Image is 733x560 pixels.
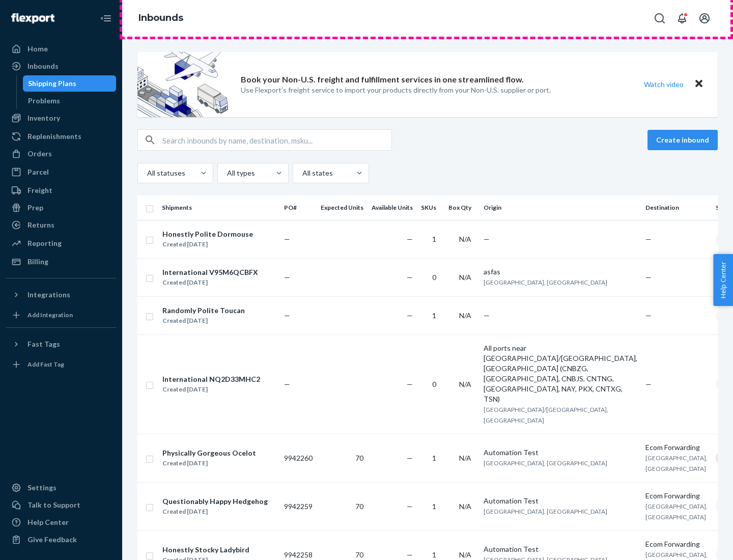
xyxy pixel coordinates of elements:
span: — [407,235,413,243]
p: Use Flexport’s freight service to import your products directly from your Non-U.S. supplier or port. [241,85,551,95]
a: Prep [6,200,116,216]
span: 1 [432,454,436,462]
th: Available Units [368,195,417,220]
a: Problems [23,93,117,109]
span: [GEOGRAPHIC_DATA], [GEOGRAPHIC_DATA] [645,454,708,472]
div: Ecom Forwarding [645,491,708,501]
a: Help Center [6,514,116,530]
ol: breadcrumbs [130,4,191,33]
button: Integrations [6,287,116,303]
a: Home [6,41,116,57]
th: Destination [641,195,712,220]
div: Inbounds [27,61,59,71]
div: Returns [27,220,54,230]
div: Randomly Polite Toucan [162,305,245,316]
span: [GEOGRAPHIC_DATA]/[GEOGRAPHIC_DATA], [GEOGRAPHIC_DATA] [484,406,608,424]
div: Ecom Forwarding [645,442,708,453]
a: Billing [6,254,116,270]
div: Automation Test [484,447,637,458]
span: 0 [432,273,436,282]
td: 9942260 [280,434,317,482]
div: Replenishments [27,131,81,142]
span: N/A [459,380,471,388]
div: Automation Test [484,544,637,554]
img: Flexport logo [11,13,54,23]
div: Reporting [27,238,62,248]
div: Shipping Plans [28,78,76,89]
div: Give Feedback [27,535,77,545]
span: 70 [355,502,363,511]
span: [GEOGRAPHIC_DATA], [GEOGRAPHIC_DATA] [484,459,607,467]
span: 1 [432,235,436,243]
button: Open notifications [672,8,692,29]
div: Parcel [27,167,49,177]
div: Honestly Polite Dormouse [162,229,253,239]
div: Created [DATE] [162,277,258,288]
span: — [407,311,413,320]
a: Freight [6,182,116,199]
a: Settings [6,480,116,496]
div: Questionably Happy Hedgehog [162,496,268,507]
span: 1 [432,550,436,559]
div: Automation Test [484,496,637,506]
span: 70 [355,454,363,462]
span: — [284,380,290,388]
div: Billing [27,257,48,267]
button: Help Center [713,254,733,306]
th: Shipments [158,195,280,220]
div: Honestly Stocky Ladybird [162,545,249,555]
span: N/A [459,550,471,559]
span: 1 [432,311,436,320]
button: Fast Tags [6,336,116,352]
span: — [284,235,290,243]
a: Inbounds [138,12,183,23]
span: — [284,311,290,320]
th: Expected Units [317,195,368,220]
a: Add Integration [6,307,116,323]
div: Add Fast Tag [27,360,64,369]
p: Book your Non-U.S. freight and fulfillment services in one streamlined flow. [241,74,524,86]
span: [GEOGRAPHIC_DATA], [GEOGRAPHIC_DATA] [645,502,708,521]
th: Origin [480,195,641,220]
span: — [645,273,652,282]
span: N/A [459,454,471,462]
div: Created [DATE] [162,316,245,326]
div: Created [DATE] [162,384,260,395]
a: Returns [6,217,116,233]
div: Add Integration [27,311,73,319]
a: Inbounds [6,58,116,74]
span: — [407,273,413,282]
a: Parcel [6,164,116,180]
input: Search inbounds by name, destination, msku... [162,130,391,150]
div: Talk to Support [27,500,80,510]
span: [GEOGRAPHIC_DATA], [GEOGRAPHIC_DATA] [484,508,607,515]
button: Close Navigation [96,8,116,29]
div: Physically Gorgeous Ocelot [162,448,256,458]
th: Box Qty [444,195,480,220]
span: — [407,502,413,511]
div: Home [27,44,48,54]
span: — [407,454,413,462]
div: Created [DATE] [162,507,268,517]
div: International V95M6QCBFX [162,267,258,277]
span: — [645,380,652,388]
button: Give Feedback [6,531,116,548]
span: 1 [432,502,436,511]
a: Orders [6,146,116,162]
button: Open account menu [694,8,715,29]
span: N/A [459,311,471,320]
div: Help Center [27,517,69,527]
div: asfas [484,267,637,277]
a: Inventory [6,110,116,126]
span: — [484,235,490,243]
span: 0 [432,380,436,388]
a: Shipping Plans [23,75,117,92]
button: Create inbound [647,130,718,150]
input: All states [301,168,302,178]
span: N/A [459,273,471,282]
a: Talk to Support [6,497,116,513]
a: Reporting [6,235,116,251]
span: — [484,311,490,320]
span: — [645,235,652,243]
